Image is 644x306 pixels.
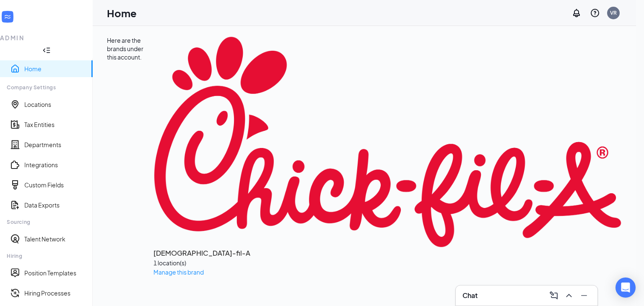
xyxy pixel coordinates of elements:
[153,248,622,259] h3: [DEMOGRAPHIC_DATA]-fil-A
[153,268,204,276] a: Manage this brand
[610,9,617,16] div: VR
[562,289,576,302] button: ChevronUp
[571,8,582,18] svg: Notifications
[24,140,86,149] a: Departments
[547,289,561,302] button: ComposeMessage
[24,161,86,169] a: Integrations
[107,36,153,277] div: Here are the brands under this account.
[153,258,622,267] div: 1 location(s)
[577,289,591,302] button: Minimize
[549,290,559,301] svg: ComposeMessage
[3,13,12,21] svg: WorkstreamLogo
[24,201,86,209] a: Data Exports
[7,84,86,91] div: Company Settings
[579,290,589,301] svg: Minimize
[7,218,86,226] div: Sourcing
[42,46,51,54] svg: Collapse
[615,277,636,298] div: Open Intercom Messenger
[107,6,137,20] h1: Home
[24,289,86,297] a: Hiring Processes
[24,65,86,73] a: Home
[24,100,86,109] a: Locations
[462,291,478,300] h3: Chat
[153,36,622,248] img: Chick-fil-A logo
[24,269,86,277] a: Position Templates
[590,8,600,18] svg: QuestionInfo
[7,252,86,259] div: Hiring
[24,235,86,243] a: Talent Network
[24,181,86,189] a: Custom Fields
[564,290,574,301] svg: ChevronUp
[24,120,86,129] a: Tax Entities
